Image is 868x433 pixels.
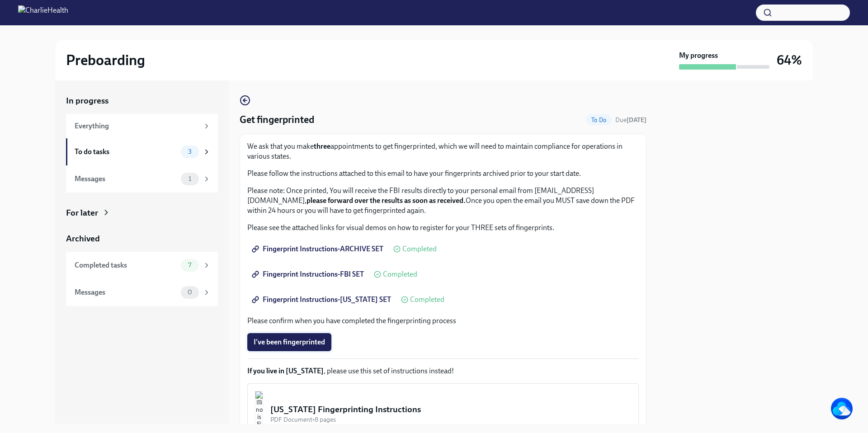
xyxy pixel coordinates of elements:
div: [US_STATE] Fingerprinting Instructions [270,404,631,415]
span: Completed [410,296,444,303]
span: Fingerprint Instructions-FBI SET [254,270,364,279]
span: Fingerprint Instructions-ARCHIVE SET [254,245,383,254]
h4: Get fingerprinted [240,113,314,127]
span: Completed [383,271,417,278]
span: Completed [402,245,437,253]
p: Please confirm when you have completed the fingerprinting process [247,316,639,326]
div: Everything [75,121,199,131]
p: Please note: Once printed, You will receive the FBI results directly to your personal email from ... [247,186,639,216]
h2: Preboarding [66,51,145,69]
a: Archived [66,233,218,245]
strong: If you live in [US_STATE] [247,367,324,375]
p: , please use this set of instructions instead! [247,366,639,376]
a: Fingerprint Instructions-[US_STATE] SET [247,291,397,309]
span: 1 [183,175,197,182]
strong: My progress [679,51,718,61]
span: I've been fingerprinted [254,338,325,347]
img: CharlieHealth [18,5,68,20]
div: Messages [75,287,177,297]
a: Fingerprint Instructions-ARCHIVE SET [247,240,390,258]
div: PDF Document • 8 pages [270,415,631,424]
div: To do tasks [75,147,177,157]
span: Due [615,116,646,124]
a: Messages0 [66,279,218,306]
div: For later [66,207,98,219]
a: To do tasks3 [66,138,218,165]
a: Completed tasks7 [66,252,218,279]
h3: 64% [777,52,802,68]
button: I've been fingerprinted [247,333,331,351]
span: August 31st, 2025 08:00 [615,116,646,124]
a: Messages1 [66,165,218,193]
span: 0 [182,289,198,296]
a: In progress [66,95,218,107]
span: To Do [586,117,612,123]
strong: please forward over the results as soon as received. [307,196,466,205]
p: Please follow the instructions attached to this email to have your fingerprints archived prior to... [247,169,639,179]
a: Everything [66,114,218,138]
strong: three [314,142,330,151]
p: We ask that you make appointments to get fingerprinted, which we will need to maintain compliance... [247,141,639,161]
div: Completed tasks [75,260,177,270]
a: For later [66,207,218,219]
strong: [DATE] [627,116,646,124]
p: Please see the attached links for visual demos on how to register for your THREE sets of fingerpr... [247,223,639,233]
span: 7 [183,262,197,268]
a: Fingerprint Instructions-FBI SET [247,265,370,283]
span: 3 [183,148,197,155]
span: Fingerprint Instructions-[US_STATE] SET [254,295,391,304]
div: Messages [75,174,177,184]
